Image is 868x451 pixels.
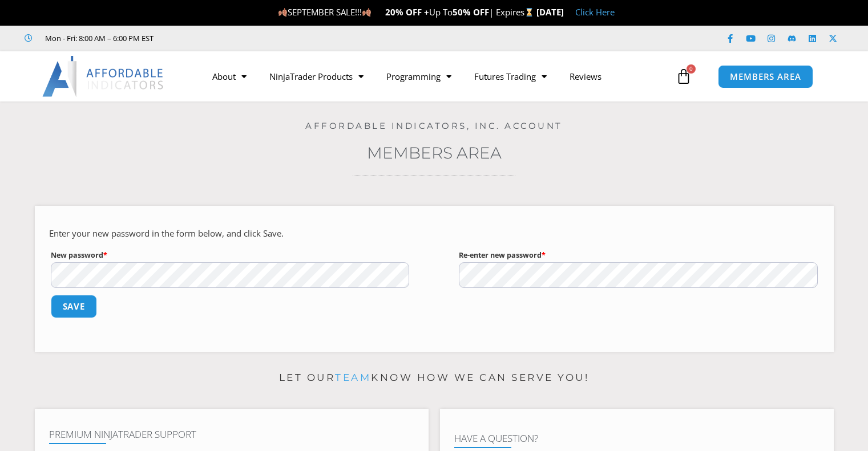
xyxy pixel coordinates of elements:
p: Let our know how we can serve you! [35,369,834,387]
strong: 20% OFF + [385,6,429,18]
a: Programming [375,63,463,90]
img: ⌛ [525,8,534,17]
button: Save [51,295,98,318]
a: team [335,372,371,383]
a: NinjaTrader Products [258,63,375,90]
span: MEMBERS AREA [730,72,801,81]
span: SEPTEMBER SALE!!! Up To | Expires [278,6,536,18]
a: About [201,63,258,90]
img: 🍂 [278,8,287,17]
iframe: Customer reviews powered by Trustpilot [169,32,341,44]
label: Re-enter new password [459,248,818,262]
span: 0 [687,64,696,74]
img: 🍂 [362,8,371,17]
a: Reviews [558,63,613,90]
strong: 50% OFF [453,6,489,18]
h4: Premium NinjaTrader Support [49,429,414,440]
p: Enter your new password in the form below, and click Save. [49,226,819,242]
a: Futures Trading [463,63,558,90]
h4: Have A Question? [454,433,819,444]
a: 0 [659,60,709,93]
a: Affordable Indicators, Inc. Account [305,120,563,131]
label: New password [51,248,410,262]
nav: Menu [201,63,673,90]
a: Click Here [575,6,615,18]
a: MEMBERS AREA [718,65,813,88]
a: Members Area [367,143,502,162]
img: LogoAI | Affordable Indicators – NinjaTrader [42,56,165,97]
span: Mon - Fri: 8:00 AM – 6:00 PM EST [42,31,154,45]
strong: [DATE] [536,6,564,18]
